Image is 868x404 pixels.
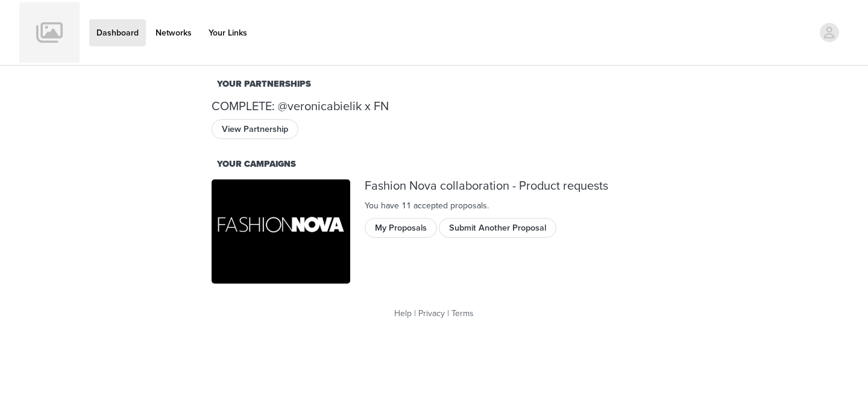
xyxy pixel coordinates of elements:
[148,19,199,46] a: Networks
[414,308,416,319] span: |
[447,308,449,319] span: |
[201,19,254,46] a: Your Links
[365,218,437,237] button: My Proposals
[451,308,474,319] a: Terms
[89,19,146,46] a: Dashboard
[394,308,412,319] a: Help
[483,200,487,211] span: s
[365,200,489,211] span: You have 11 accepted proposal .
[212,179,350,284] img: Fashion Nova
[212,119,298,138] button: View Partnership
[217,158,651,171] div: Your Campaigns
[418,308,445,319] a: Privacy
[212,100,656,114] div: COMPLETE: @veronicabielik x FN
[365,179,656,193] div: Fashion Nova collaboration - Product requests
[439,218,556,237] button: Submit Another Proposal
[217,78,651,91] div: Your Partnerships
[823,23,835,42] div: avatar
